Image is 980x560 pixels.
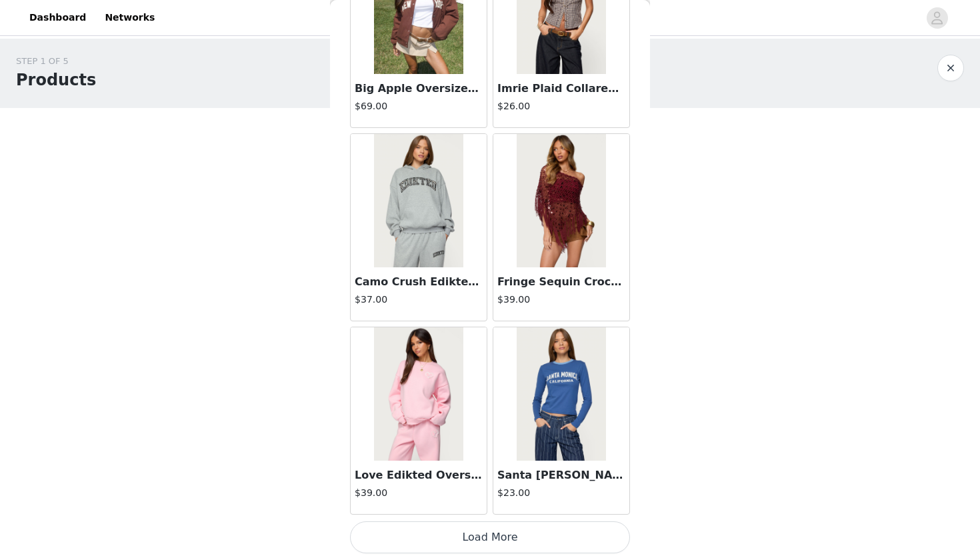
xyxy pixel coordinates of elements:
h3: Camo Crush Edikted Oversized Hoodie [355,274,483,290]
h4: $26.00 [497,99,625,113]
img: Camo Crush Edikted Oversized Hoodie [374,134,463,267]
div: avatar [931,7,943,29]
h3: Big Apple Oversized Bomber Jacket [355,81,483,97]
a: Dashboard [21,3,94,33]
h4: $39.00 [355,486,483,500]
h3: Love Edikted Oversized Sweatshirt [355,467,483,483]
h3: Santa [PERSON_NAME] Sleeve T Shirt [497,467,625,483]
h4: $39.00 [497,293,625,307]
h4: $37.00 [355,293,483,307]
h1: Products [16,68,96,92]
h3: Imrie Plaid Collared Halter Top [497,81,625,97]
button: Load More [350,521,630,553]
div: STEP 1 OF 5 [16,55,96,68]
img: Love Edikted Oversized Sweatshirt [374,327,463,461]
h4: $23.00 [497,486,625,500]
h4: $69.00 [355,99,483,113]
h3: Fringe Sequin Crochet Poncho [497,274,625,290]
img: Santa Monica Long Sleeve T Shirt [517,327,605,461]
img: Fringe Sequin Crochet Poncho [517,134,605,267]
a: Networks [97,3,163,33]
